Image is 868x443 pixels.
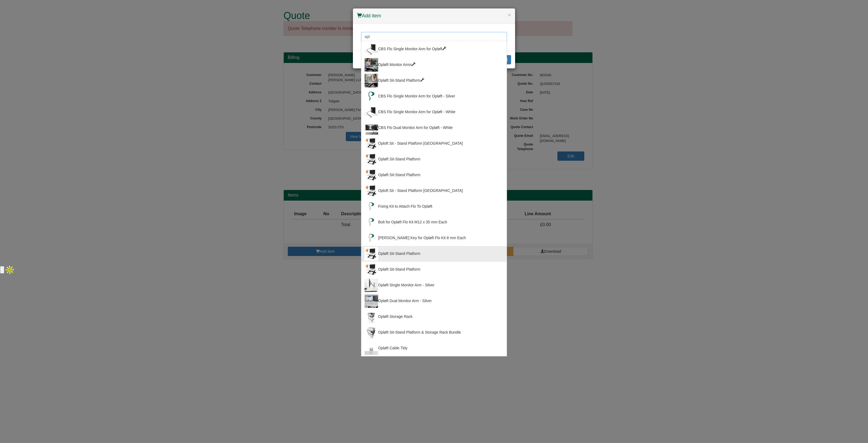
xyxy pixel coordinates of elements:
img: flo-dual-arms-white.jpg [365,121,378,135]
div: CBS Flo Single Monitor Arm for Opløft - White [365,105,503,119]
img: oploft-monitor-arm-isolated-side-view.jpg [365,279,378,292]
div: CBS Flo Dual Monitor Arm for Opløft - White [365,121,503,135]
img: cbs-flo_01_1_3.jpg [365,105,378,119]
img: oploft-sit-stand-desk_lifestyle-standing-w-person_1.jpg [365,74,378,87]
img: posturite-p_9_3_22.jpg [365,216,378,229]
img: oploft-rack-final_angle_2.jpg [365,310,378,324]
img: oploft-cable-management-front.jpg [365,341,378,355]
div: Opløft Dual Monitor Arm - Silver [365,294,503,308]
div: Opløft Sit-Stand Platform [365,153,503,166]
div: Oploft Sit - Stand Platform [GEOGRAPHIC_DATA] [365,137,503,150]
div: Opløft Sit-Stand Platform [365,74,503,87]
div: CBS Flo Single Monitor Arm for Opløft [365,42,503,56]
img: oploft-award_2.jpg [365,247,378,261]
img: oploft-award_2_2.jpg [365,168,378,182]
div: Fixing Kit to Attach Flo To Opløft [365,200,503,213]
img: oploft-award_2_2_1.jpg [365,137,378,150]
div: Opløft Sit-Stand Platform & Storage Rack Bundle [365,326,503,339]
img: p-web-image_4_15.jpg [365,90,378,103]
button: × [508,12,511,18]
img: oploft-monitor-arm-lefestyle-rear-view_2.jpg [365,58,378,72]
div: Opløft Single Monitor Arm - Silver [365,279,503,292]
div: Opløft Cable Tidy [365,341,503,355]
img: oploft-award_2.jpg [365,263,378,276]
input: Search for a product [361,32,507,41]
div: Oploft Sit - Stand Platform [GEOGRAPHIC_DATA] [365,184,503,198]
div: Opløft Sit-Stand Platform [365,168,503,182]
img: oploft-monitor-arm-dual_lifestyle_1_2.jpg [365,294,378,308]
img: posturite-p_9_3_31.jpg [365,200,378,213]
img: Apollo [4,264,15,275]
img: oploft-award_2_2_1.jpg [365,153,378,166]
div: Bolt for Opløft Flo Kit M12 x 35 mm Each [365,216,503,229]
img: oploft-award_2_2.jpg [365,184,378,198]
img: cbs-flo_01_1.jpg [365,42,378,56]
img: posturite-p_9_3_22_1.jpg [365,231,378,245]
div: Opløft Sit-Stand Platform [365,247,503,261]
div: Opløft Monitor Arms [365,58,503,72]
div: Opløft Sit-Stand Platform [365,263,503,276]
h4: Add item [357,12,511,20]
img: oploft-rack-final_top-angle-w-oplofts-no-bottom-shelf.jpg [365,326,378,339]
div: CBS Flo Single Monitor Arm for Opløft - Silver [365,90,503,103]
div: [PERSON_NAME] Key for Opløft Flo Kit 8 mm Each [365,231,503,245]
div: Opløft Storage Rack [365,310,503,324]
